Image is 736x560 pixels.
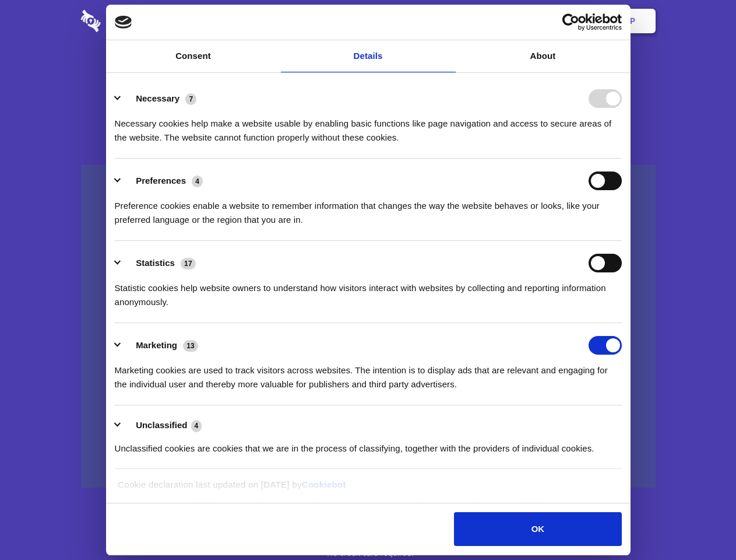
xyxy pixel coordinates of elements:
a: Wistia video thumbnail [81,164,656,488]
img: logo [115,16,132,29]
a: Login [529,3,579,39]
button: Marketing (13) [115,336,206,355]
span: 4 [192,176,203,187]
img: logo-wordmark-white-trans-d4663122ce5f474addd5e946df7df03e33cb6a1c49d2221995e7729f52c070b2.svg [81,10,181,32]
span: 7 [185,93,196,105]
button: Preferences (4) [115,171,210,190]
div: Preference cookies enable a website to remember information that changes the way the website beha... [115,190,622,227]
button: Statistics (17) [115,254,203,272]
div: Cookie declaration last updated on [DATE] by [109,478,627,501]
button: Unclassified (4) [115,418,209,433]
button: Necessary (7) [115,89,204,108]
h4: Auto-redaction of sensitive data, encrypted data sharing and self-destructing private chats. Shar... [81,106,656,145]
div: Marketing cookies are used to track visitors across websites. The intention is to display ads tha... [115,355,622,391]
a: About [456,40,631,72]
a: Pricing [342,3,393,39]
h1: Eliminate Slack Data Loss. [81,52,656,94]
a: Details [281,40,456,72]
iframe: Drift Widget Chat Controller [678,502,722,546]
label: Preferences [136,176,186,185]
label: Marketing [136,340,177,350]
a: Consent [106,40,281,72]
a: Contact [473,3,526,39]
a: Cookiebot [302,480,346,489]
label: Statistics [136,258,175,268]
span: 17 [181,258,196,269]
div: Unclassified cookies are cookies that we are in the process of classifying, together with the pro... [115,433,622,456]
span: 13 [183,340,198,352]
span: 4 [191,420,202,432]
button: OK [454,512,621,546]
div: Statistic cookies help website owners to understand how visitors interact with websites by collec... [115,272,622,309]
label: Necessary [136,93,179,103]
div: Necessary cookies help make a website usable by enabling basic functions like page navigation and... [115,108,622,145]
a: Usercentrics Cookiebot - opens in a new window [520,13,622,31]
